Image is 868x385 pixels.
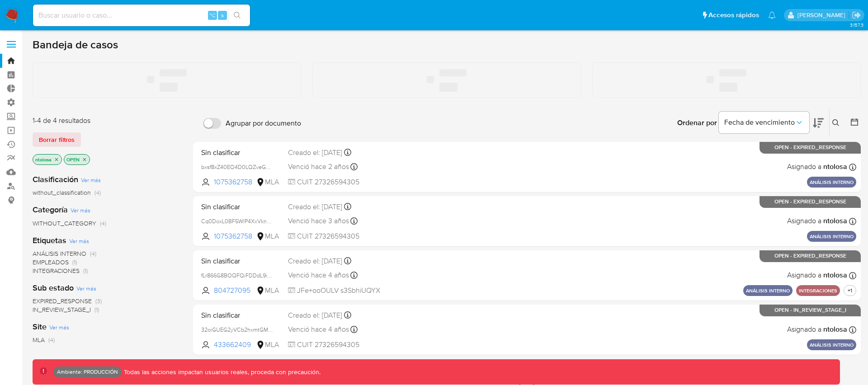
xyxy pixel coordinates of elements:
p: nicolas.tolosa@mercadolibre.com [797,11,849,19]
button: search-icon [228,9,246,22]
p: Ambiente: PRODUCCIÓN [57,370,118,374]
a: Notificaciones [768,11,776,19]
p: Todas las acciones impactan usuarios reales, proceda con precaución. [122,368,321,376]
input: Buscar usuario o caso... [33,9,250,21]
span: s [221,11,224,19]
span: Accesos rápidos [708,10,759,20]
span: ⌥ [209,11,216,19]
a: Salir [852,10,861,20]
